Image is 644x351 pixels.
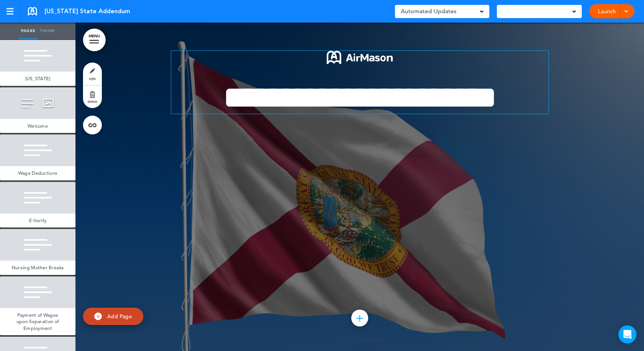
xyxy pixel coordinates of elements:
[401,6,456,17] span: Automated Updates
[618,325,636,343] div: Open Intercom Messenger
[83,29,106,51] a: MENU
[18,170,58,176] span: Wage Deductions
[338,337,349,343] span: 1 / 9
[83,63,102,85] a: style
[45,7,130,15] span: [US_STATE] State Addendum
[107,313,132,320] span: Add Page
[17,312,59,331] span: Payment of Wages upon Separation of Employment
[12,264,64,271] span: Nursing Mother Breaks
[88,99,97,104] span: delete
[595,4,619,18] a: Launch
[25,75,51,82] span: [US_STATE]
[89,76,96,81] span: style
[83,85,102,108] a: delete
[94,313,102,320] img: add.svg
[83,308,143,325] a: Add Page
[28,123,48,129] span: Welcome
[357,337,381,343] span: [US_STATE]
[19,23,38,39] a: Pages
[327,51,393,64] img: 1722553576973-Airmason_logo_White.png
[38,23,57,39] a: Theme
[350,337,355,343] span: —
[29,217,46,224] span: E-Verify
